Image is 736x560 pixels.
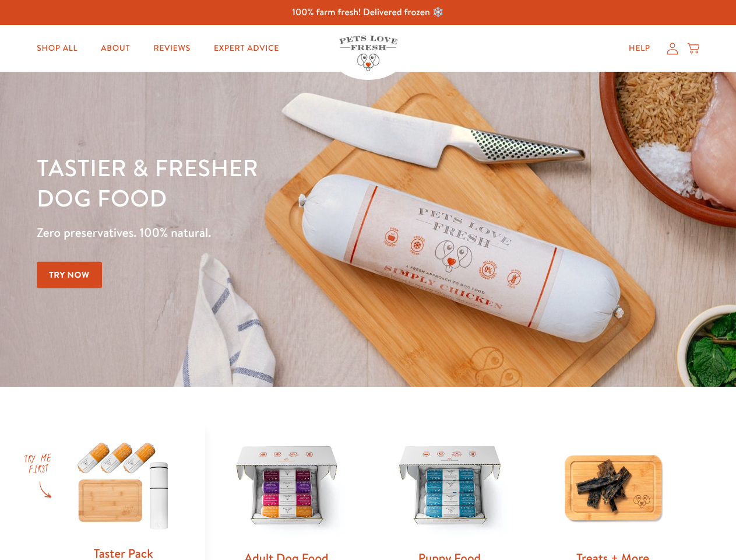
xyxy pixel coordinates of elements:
a: Expert Advice [205,37,288,60]
a: Reviews [144,37,199,60]
a: Try Now [37,262,102,288]
a: About [91,37,139,60]
img: Pets Love Fresh [339,36,397,71]
p: Zero preservatives. 100% natural. [37,222,478,243]
a: Shop All [27,37,87,60]
a: Help [619,37,660,60]
h1: Tastier & fresher dog food [37,152,478,213]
